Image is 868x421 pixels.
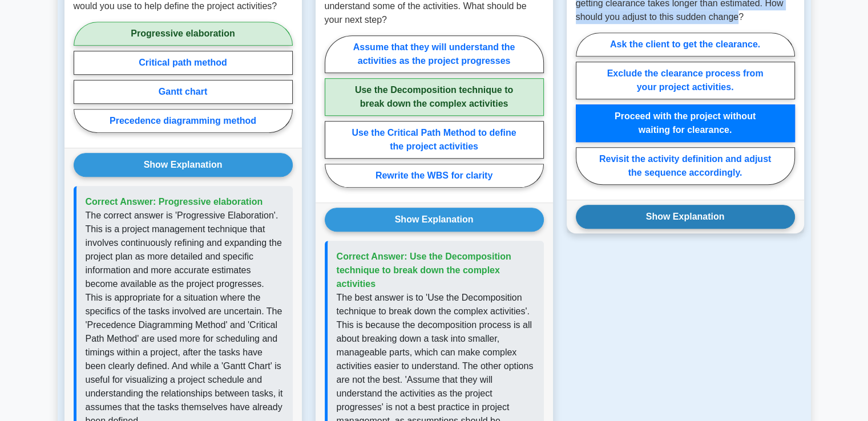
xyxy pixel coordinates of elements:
label: Critical path method [74,51,293,75]
label: Exclude the clearance process from your project activities. [576,62,795,99]
label: Progressive elaboration [74,22,293,46]
span: Correct Answer: Progressive elaboration [86,197,263,207]
button: Show Explanation [576,205,795,229]
label: Ask the client to get the clearance. [576,33,795,56]
button: Show Explanation [74,153,293,177]
span: Correct Answer: Use the Decomposition technique to break down the complex activities [337,252,511,289]
label: Proceed with the project without waiting for clearance. [576,104,795,142]
label: Use the Decomposition technique to break down the complex activities [325,78,544,116]
label: Gantt chart [74,80,293,104]
label: Precedence diagramming method [74,109,293,133]
label: Assume that they will understand the activities as the project progresses [325,35,544,73]
label: Revisit the activity definition and adjust the sequence accordingly. [576,147,795,185]
label: Use the Critical Path Method to define the project activities [325,121,544,159]
label: Rewrite the WBS for clarity [325,164,544,188]
button: Show Explanation [325,208,544,232]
